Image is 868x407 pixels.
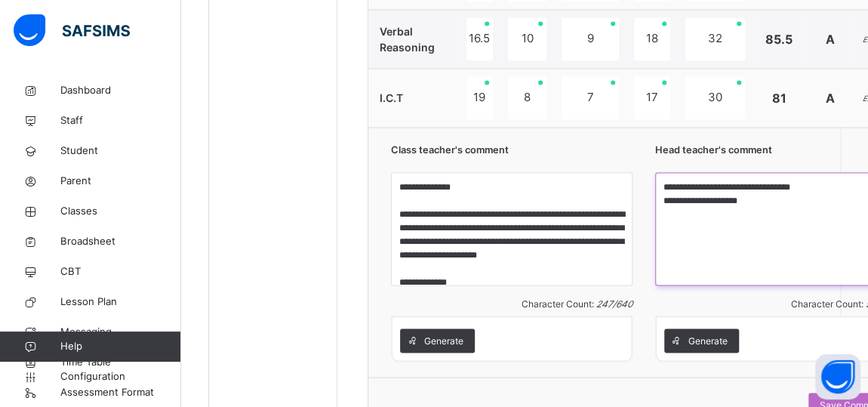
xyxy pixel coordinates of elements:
span: Lesson Plan [60,294,181,310]
span: Character Count: [522,298,633,309]
span: 81 [772,91,786,106]
span: Messaging [60,325,181,340]
img: safsims [14,14,130,46]
span: Classes [60,204,181,219]
div: 16.5 [466,17,493,60]
button: Open asap [815,354,860,399]
span: I.C.T [380,91,403,104]
span: Generate [688,334,728,347]
span: 85.5 [765,32,793,47]
span: Help [60,339,180,354]
div: 17 [634,76,670,119]
span: Parent [60,174,181,189]
span: Dashboard [60,83,181,98]
div: 18 [634,17,670,60]
span: Class teacher's comment [391,143,509,157]
span: Staff [60,113,181,128]
span: Broadsheet [60,234,181,249]
span: A [826,32,835,47]
span: A [826,91,835,106]
span: Verbal Reasoning [380,25,435,54]
div: 30 [685,76,745,119]
div: 32 [685,17,745,60]
div: 10 [508,17,546,60]
span: CBT [60,264,181,279]
span: Generate [424,334,463,347]
div: 9 [562,17,619,60]
div: 7 [562,76,619,119]
span: Head teacher's comment [655,143,772,157]
div: 19 [466,76,493,119]
span: Assessment Format [60,385,181,400]
div: 8 [508,76,546,119]
span: Student [60,143,181,159]
span: Configuration [60,369,180,384]
i: 247 / 640 [596,298,633,309]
